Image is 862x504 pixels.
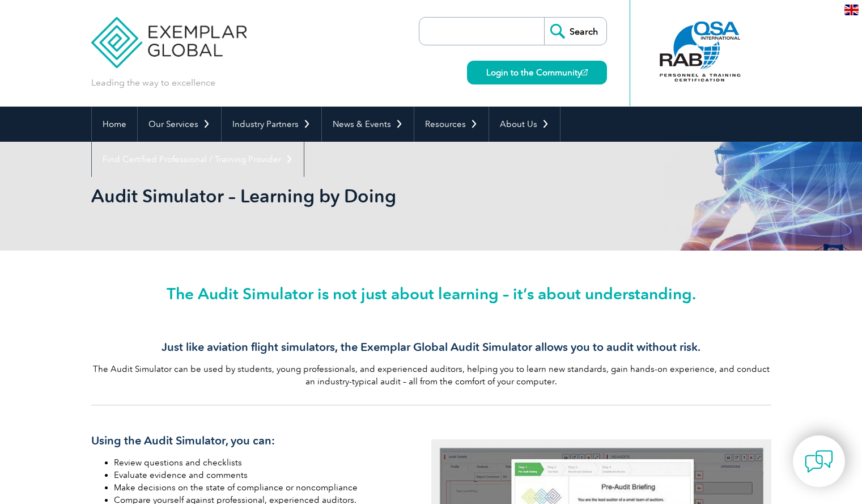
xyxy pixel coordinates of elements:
[91,77,215,89] p: Leading the way to excellence
[844,5,859,15] img: en
[489,107,560,142] a: About Us
[581,69,588,75] img: open_square.png
[414,107,489,142] a: Resources
[91,363,771,388] p: The Audit Simulator can be used by students, young professionals, and experienced auditors, helpi...
[467,61,607,84] a: Login to the Community
[114,469,771,481] li: Evaluate evidence and comments
[544,18,606,45] input: Search
[138,107,221,142] a: Our Services
[92,142,304,177] a: Find Certified Professional / Training Provider
[91,340,771,354] h3: Just like aviation flight simulators, the Exemplar Global Audit Simulator allows you to audit wit...
[91,434,771,448] h3: Using the Audit Simulator, you can:
[91,285,771,303] h2: The Audit Simulator is not just about learning – it’s about understanding.
[91,187,567,205] h2: Audit Simulator – Learning by Doing
[322,107,414,142] a: News & Events
[222,107,321,142] a: Industry Partners
[805,447,833,476] img: contact-chat.png
[114,456,771,469] li: Review questions and checklists
[114,481,771,494] li: Make decisions on the state of compliance or noncompliance
[92,107,137,142] a: Home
